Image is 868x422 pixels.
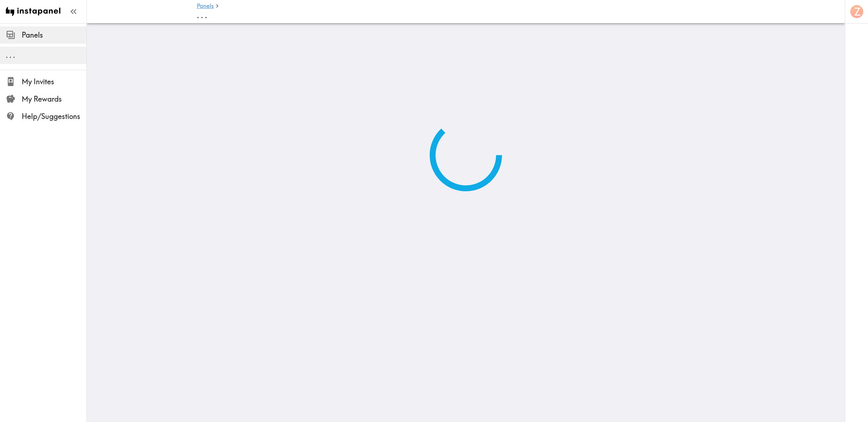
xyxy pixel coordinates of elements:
span: My Rewards [22,94,86,104]
span: Z [854,5,860,18]
span: . [9,51,12,60]
button: Z [850,4,864,19]
span: Help/Suggestions [22,111,86,122]
span: . [13,51,15,60]
span: . [205,9,207,20]
span: . [201,9,203,20]
span: My Invites [22,77,86,87]
span: . [6,51,8,60]
span: Panels [22,30,86,40]
span: . [197,9,199,20]
a: Panels [197,3,214,10]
